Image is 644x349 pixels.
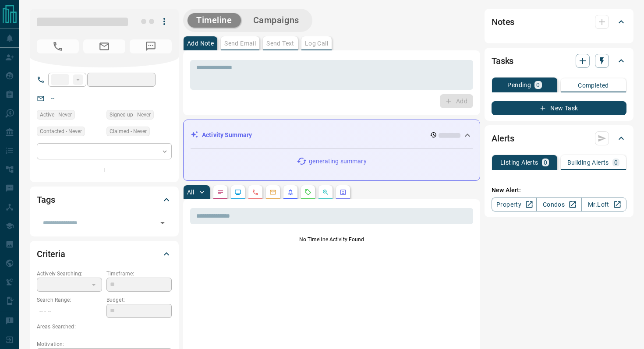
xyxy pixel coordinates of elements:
[252,189,259,196] svg: Calls
[536,82,540,88] p: 0
[190,236,473,243] p: No Timeline Activity Found
[37,304,102,318] p: -- - --
[581,197,626,212] a: Mr.Loft
[37,247,65,261] h2: Criteria
[37,243,172,264] div: Criteria
[130,39,172,53] span: No Number
[492,128,626,149] div: Alerts
[492,186,626,195] p: New Alert:
[106,296,172,304] p: Budget:
[51,95,54,102] a: --
[188,13,241,28] button: Timeline
[110,110,151,119] span: Signed up - Never
[244,13,308,28] button: Campaigns
[269,189,276,196] svg: Emails
[156,217,169,229] button: Open
[40,127,82,136] span: Contacted - Never
[492,197,537,212] a: Property
[37,270,102,278] p: Actively Searching:
[37,296,102,304] p: Search Range:
[37,323,172,331] p: Areas Searched:
[492,54,513,68] h2: Tasks
[40,110,72,119] span: Active - Never
[544,159,547,166] p: 0
[202,130,252,140] p: Activity Summary
[340,189,347,196] svg: Agent Actions
[578,82,609,88] p: Completed
[110,127,147,136] span: Claimed - Never
[37,340,172,348] p: Motivation:
[217,189,224,196] svg: Notes
[322,189,329,196] svg: Opportunities
[37,39,79,53] span: No Number
[37,189,172,210] div: Tags
[191,127,473,143] div: Activity Summary
[614,159,618,166] p: 0
[492,15,514,29] h2: Notes
[106,270,172,278] p: Timeframe:
[187,189,194,195] p: All
[567,159,609,166] p: Building Alerts
[536,197,581,212] a: Condos
[492,101,626,115] button: New Task
[304,189,311,196] svg: Requests
[492,131,514,145] h2: Alerts
[492,50,626,71] div: Tasks
[234,189,241,196] svg: Lead Browsing Activity
[500,159,538,166] p: Listing Alerts
[507,82,531,88] p: Pending
[187,40,214,46] p: Add Note
[287,189,294,196] svg: Listing Alerts
[309,157,366,166] p: generating summary
[37,193,55,207] h2: Tags
[83,39,125,53] span: No Email
[492,11,626,32] div: Notes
